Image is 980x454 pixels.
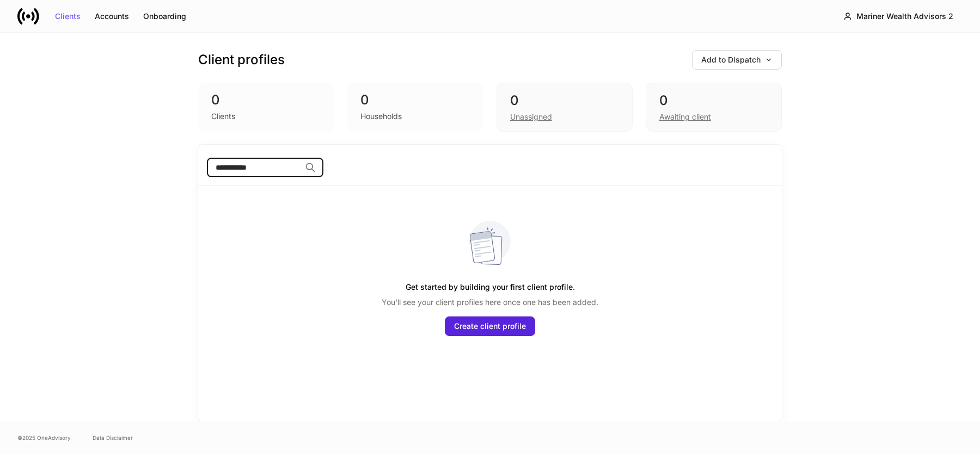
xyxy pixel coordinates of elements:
span: © 2025 OneAdvisory [17,433,71,442]
div: Awaiting client [659,111,711,122]
div: Mariner Wealth Advisors 2 [856,13,953,20]
button: Accounts [88,8,136,25]
div: Clients [55,13,81,20]
div: 0 [510,92,619,109]
div: Unassigned [510,111,552,122]
button: Clients [48,8,88,25]
a: Data Disclaimer [93,433,133,442]
div: Clients [211,111,235,122]
div: Onboarding [143,13,186,20]
button: Create client profile [445,316,535,336]
div: 0Unassigned [497,83,633,132]
button: Mariner Wealth Advisors 2 [834,7,963,26]
div: 0 [659,92,768,109]
p: You'll see your client profiles here once one has been added. [382,297,598,308]
div: 0 [360,91,470,109]
div: 0 [211,91,321,109]
h5: Get started by building your first client profile. [406,277,575,297]
div: Add to Dispatch [701,56,773,64]
button: Onboarding [136,8,193,25]
div: 0Awaiting client [646,83,782,132]
div: Households [360,111,402,122]
button: Add to Dispatch [692,50,782,70]
div: Create client profile [454,322,526,330]
div: Accounts [95,13,129,20]
h3: Client profiles [198,51,285,69]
